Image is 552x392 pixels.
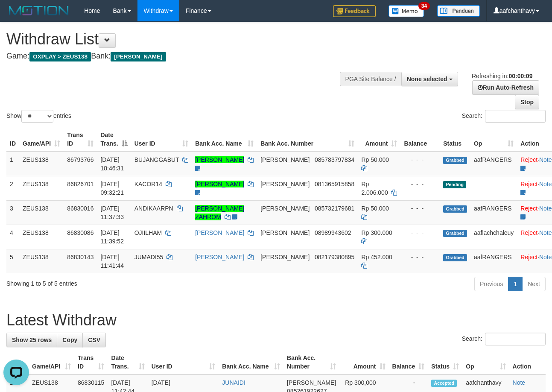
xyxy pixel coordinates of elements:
td: aafRANGERS [470,200,517,225]
a: JUNAIDI [222,379,245,386]
td: 5 [6,249,19,273]
span: KACOR14 [134,181,162,187]
img: Feedback.jpg [333,5,376,17]
label: Show entries [6,110,71,123]
span: JUMADI55 [134,254,164,260]
th: Bank Acc. Number: activate to sort column ascending [283,350,339,374]
a: [PERSON_NAME] ZAHROM [195,205,244,220]
input: Search: [485,110,546,123]
a: Note [539,229,552,236]
span: [PERSON_NAME] [287,379,336,386]
span: [PERSON_NAME] [260,254,310,260]
input: Search: [485,333,546,345]
a: Show 25 rows [6,333,57,347]
a: Note [539,254,552,260]
a: Reject [520,229,537,236]
span: [DATE] 11:39:52 [100,229,124,245]
th: Game/API: activate to sort column ascending [19,127,64,152]
span: 86793766 [67,156,93,163]
span: 34 [418,2,430,10]
span: [PERSON_NAME] [260,181,310,187]
th: ID [6,127,19,152]
strong: 00:00:09 [508,73,532,79]
th: Date Trans.: activate to sort column ascending [108,350,148,374]
td: 4 [6,225,19,249]
td: aafRANGERS [470,152,517,176]
a: [PERSON_NAME] [195,156,244,163]
th: Trans ID: activate to sort column ascending [74,350,108,374]
th: Bank Acc. Number: activate to sort column ascending [257,127,358,152]
span: Grabbed [443,254,467,261]
a: Copy [57,333,83,347]
th: Balance [400,127,440,152]
a: Reject [520,156,537,163]
span: [PERSON_NAME] [260,229,310,236]
td: aaflachchaleuy [470,225,517,249]
td: 3 [6,200,19,225]
td: ZEUS138 [19,249,64,273]
img: panduan.png [437,5,480,17]
span: Copy 08989943602 to clipboard [315,229,351,236]
th: ID: activate to sort column descending [6,350,29,374]
span: Rp 452.000 [361,254,392,260]
a: Next [522,277,546,291]
span: 86830143 [67,254,93,260]
a: Run Auto-Refresh [472,80,539,95]
span: [DATE] 09:32:21 [100,181,124,196]
td: ZEUS138 [19,176,64,200]
span: [PERSON_NAME] [260,205,310,212]
th: Amount: activate to sort column ascending [339,350,388,374]
span: 86826701 [67,181,93,187]
th: Status: activate to sort column ascending [428,350,462,374]
th: Action [509,350,546,374]
a: [PERSON_NAME] [195,229,244,236]
a: Note [539,205,552,212]
div: PGA Site Balance / [340,72,401,86]
th: Bank Acc. Name: activate to sort column ascending [219,350,283,374]
th: Status [440,127,470,152]
label: Search: [462,333,546,345]
a: Note [513,379,526,386]
div: - - - [404,204,436,213]
th: Bank Acc. Name: activate to sort column ascending [192,127,257,152]
span: OXPLAY > ZEUS138 [29,52,91,61]
span: [PERSON_NAME] [260,156,310,163]
a: Reject [520,254,537,260]
a: Previous [474,277,508,291]
span: Copy 082179380895 to clipboard [315,254,354,260]
h1: Latest Withdraw [6,312,546,329]
img: Button%20Memo.svg [388,5,424,17]
a: Note [539,156,552,163]
a: [PERSON_NAME] [195,254,244,260]
span: None selected [407,76,447,82]
span: CSV [88,336,100,343]
a: CSV [82,333,106,347]
td: ZEUS138 [19,152,64,176]
th: Trans ID: activate to sort column ascending [64,127,97,152]
a: Reject [520,181,537,187]
span: [DATE] 18:46:31 [100,156,124,172]
td: 1 [6,152,19,176]
span: OJIILHAM [134,229,162,236]
span: Refreshing in: [472,73,532,79]
span: [DATE] 11:41:44 [100,254,124,269]
select: Showentries [21,110,53,123]
span: Copy [62,336,77,343]
div: - - - [404,228,436,237]
span: Rp 50.000 [361,205,389,212]
span: 86830086 [67,229,93,236]
img: MOTION_logo.png [6,4,71,17]
div: Showing 1 to 5 of 5 entries [6,276,224,288]
button: None selected [401,72,458,86]
label: Search: [462,110,546,123]
span: Rp 50.000 [361,156,389,163]
span: 86830016 [67,205,93,212]
span: Copy 081365915858 to clipboard [315,181,354,187]
button: Open LiveChat chat widget [3,3,29,29]
span: Grabbed [443,205,467,213]
span: Accepted [431,380,457,387]
td: ZEUS138 [19,200,64,225]
h1: Withdraw List [6,31,359,48]
th: Date Trans.: activate to sort column descending [97,127,131,152]
div: - - - [404,253,436,261]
